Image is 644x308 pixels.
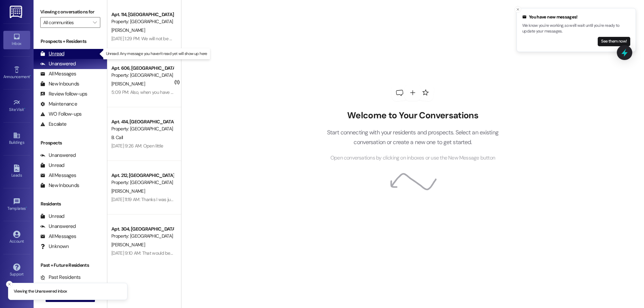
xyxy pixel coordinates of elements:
div: Property: [GEOGRAPHIC_DATA] [111,125,173,132]
div: Escalate [40,121,66,128]
div: Review follow-ups [40,90,87,98]
label: Viewing conversations for [40,7,100,17]
a: Buildings [3,130,30,148]
h2: Welcome to Your Conversations [317,110,508,121]
a: Templates • [3,196,30,214]
div: Unanswered [40,152,76,159]
div: All Messages [40,172,76,179]
div: All Messages [40,233,76,240]
div: 5:09 PM: Also, when you have the amount, would you be willing to take off the late fees? [111,89,282,95]
div: [DATE] 9:26 AM: Open little [111,143,163,149]
div: Past Residents [40,274,81,281]
p: Viewing the Unanswered inbox [14,289,67,295]
a: Site Visit • [3,97,30,115]
div: Unanswered [40,223,76,230]
div: All Messages [40,70,76,77]
div: Unknown [40,243,69,250]
span: • [24,106,25,111]
p: We know you're working, so we'll wait until you're ready to update your messages. [522,23,630,35]
div: New Inbounds [40,182,79,189]
i:  [93,20,97,25]
span: [PERSON_NAME] [111,27,145,33]
div: Unread [40,50,64,57]
span: [PERSON_NAME] [111,242,145,248]
div: Apt. 212, [GEOGRAPHIC_DATA] [111,172,173,179]
div: Property: [GEOGRAPHIC_DATA] [111,18,173,25]
span: • [26,205,27,210]
div: Apt. 414, [GEOGRAPHIC_DATA] [111,118,173,125]
p: Unread: Any message you haven't read yet will show up here [106,51,207,57]
a: Account [3,229,30,247]
span: Open conversations by clicking on inboxes or use the New Message button [330,154,495,162]
div: Apt. 114, [GEOGRAPHIC_DATA] [111,11,173,18]
div: Apt. 606, [GEOGRAPHIC_DATA] [111,65,173,72]
div: You have new messages! [522,14,630,20]
a: Support [3,261,30,280]
img: ResiDesk Logo [10,6,23,18]
div: Property: [GEOGRAPHIC_DATA] [111,233,173,240]
div: Unread [40,213,64,220]
span: [PERSON_NAME] [111,188,145,194]
input: All communities [43,17,90,28]
div: WO Follow-ups [40,111,82,118]
div: [DATE] 11:19 AM: Thanks I was just waiting to pay until that charge was removed [111,196,263,202]
div: Prospects [34,139,107,146]
div: Past + Future Residents [34,262,107,269]
div: Property: [GEOGRAPHIC_DATA] [111,72,173,79]
div: Property: [GEOGRAPHIC_DATA] [111,179,173,186]
button: Close toast [515,6,521,13]
a: Leads [3,163,30,181]
button: See them now! [598,37,630,46]
div: Prospects + Residents [34,38,107,45]
button: Close toast [6,281,13,288]
span: B. Call [111,134,123,140]
p: Start connecting with your residents and prospects. Select an existing conversation or create a n... [317,128,508,147]
div: Maintenance [40,101,77,108]
div: Residents [34,200,107,207]
span: [PERSON_NAME] [111,81,145,87]
div: Unanswered [40,60,76,67]
div: [DATE] 9:10 AM: That would be awesome if you could check and let me know what the correct amount ... [111,250,372,256]
div: [DATE] 1:29 PM: We will not be renewing our lease [111,36,206,42]
div: Unread [40,162,64,169]
div: New Inbounds [40,80,79,87]
span: • [30,73,31,78]
a: Inbox [3,31,30,49]
div: Apt. 304, [GEOGRAPHIC_DATA] [111,226,173,233]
